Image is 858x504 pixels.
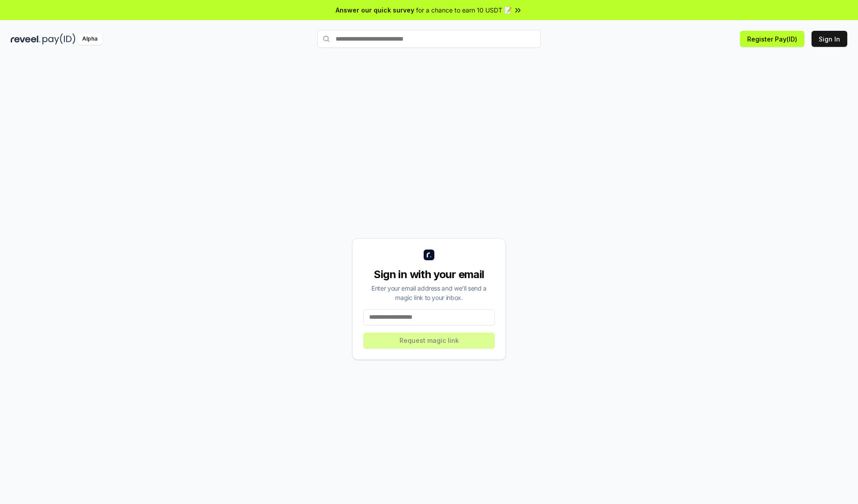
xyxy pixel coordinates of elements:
img: reveel_dark [11,33,41,45]
div: Alpha [77,33,102,45]
div: Enter your email address and we’ll send a magic link to your inbox. [363,283,495,302]
span: for a chance to earn 10 USDT 📝 [416,5,512,15]
button: Register Pay(ID) [740,31,804,47]
button: Sign In [812,31,847,47]
img: logo_small [424,250,434,260]
div: Sign in with your email [363,267,495,282]
img: pay_id [42,33,76,45]
span: Answer our quick survey [336,5,414,15]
